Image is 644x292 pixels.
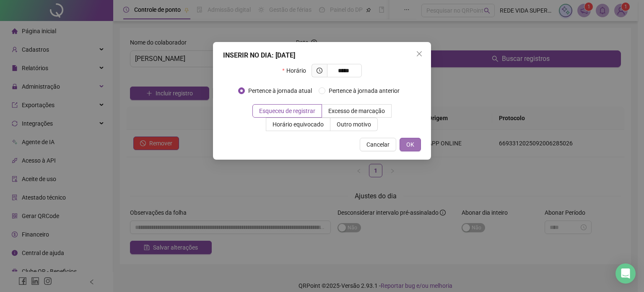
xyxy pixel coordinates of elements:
[273,121,324,128] span: Horário equivocado
[245,86,315,95] span: Pertence à jornada atual
[282,64,311,77] label: Horário
[259,108,315,114] span: Esqueceu de registrar
[325,86,403,95] span: Pertence à jornada anterior
[223,50,421,61] div: INSERIR NO DIA : [DATE]
[400,138,421,151] button: OK
[413,47,426,61] button: Close
[416,50,423,57] span: close
[328,108,385,114] span: Excesso de marcação
[337,121,371,128] span: Outro motivo
[366,140,390,149] span: Cancelar
[317,68,322,74] span: clock-circle
[360,138,396,151] button: Cancelar
[406,140,414,149] span: OK
[615,263,636,284] div: Open Intercom Messenger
